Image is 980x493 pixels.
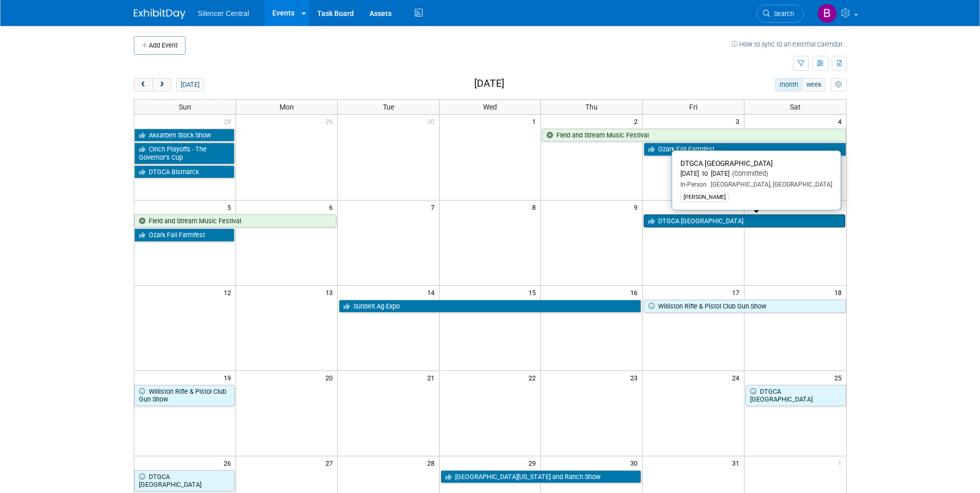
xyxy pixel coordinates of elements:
span: 14 [426,286,439,299]
span: 21 [426,371,439,384]
span: 13 [324,286,337,299]
a: Field and Stream Music Festival [542,129,846,142]
span: Wed [483,103,497,111]
span: 8 [531,201,540,213]
a: Aksarben Stock Show [134,129,235,142]
span: 22 [527,371,540,384]
span: Fri [689,103,697,111]
span: 12 [223,286,236,299]
button: myCustomButton [831,78,846,91]
a: How to sync to an external calendar... [732,40,847,48]
a: Sunbelt Ag Expo [339,300,642,313]
span: 5 [226,201,236,213]
span: In-Person [680,181,707,188]
span: 29 [324,115,337,128]
a: Cinch Playoffs - The Governor’s Cup [134,143,235,164]
span: Sat [790,103,801,111]
a: DTGCA [GEOGRAPHIC_DATA] [644,214,845,228]
span: 24 [731,371,744,384]
span: 2 [633,115,642,128]
a: [GEOGRAPHIC_DATA][US_STATE] and Ranch Show [441,470,642,484]
span: Thu [585,103,598,111]
span: (Committed) [729,170,768,177]
span: 17 [731,286,744,299]
span: 6 [328,201,337,213]
a: Williston Rifle & Pistol Club Gun Show [134,385,235,406]
span: 18 [833,286,846,299]
span: Silencer Central [198,9,250,18]
a: DTGCA Bismarck [134,165,235,179]
span: Tue [383,103,394,111]
a: Search [756,5,804,23]
span: 20 [324,371,337,384]
span: 30 [426,115,439,128]
h2: [DATE] [474,78,504,89]
a: Williston Rifle & Pistol Club Gun Show [644,300,846,313]
span: Search [770,10,794,18]
span: [GEOGRAPHIC_DATA], [GEOGRAPHIC_DATA] [707,181,832,188]
span: 9 [633,201,642,213]
button: Add Event [134,36,185,55]
span: 28 [426,456,439,469]
span: 7 [430,201,439,213]
span: 16 [629,286,642,299]
span: 23 [629,371,642,384]
span: DTGCA [GEOGRAPHIC_DATA] [680,159,773,167]
a: Field and Stream Music Festival [134,214,336,228]
a: Ozark Fall Farmfest [644,143,846,156]
span: 19 [223,371,236,384]
div: [DATE] to [DATE] [680,170,832,178]
span: 1 [531,115,540,128]
button: week [802,78,826,91]
button: [DATE] [176,78,204,91]
div: [PERSON_NAME] [680,193,729,202]
span: 31 [731,456,744,469]
button: month [775,78,802,91]
i: Personalize Calendar [835,82,842,88]
img: Billee Page [817,4,837,23]
span: 15 [527,286,540,299]
span: 30 [629,456,642,469]
button: next [152,78,172,91]
a: DTGCA [GEOGRAPHIC_DATA] [745,385,846,406]
span: 29 [527,456,540,469]
span: 26 [223,456,236,469]
span: Sun [179,103,191,111]
span: 25 [833,371,846,384]
button: prev [134,78,153,91]
span: 1 [837,456,846,469]
span: 28 [223,115,236,128]
span: 27 [324,456,337,469]
span: 3 [735,115,744,128]
a: Ozark Fall Farmfest [134,228,235,242]
a: DTGCA [GEOGRAPHIC_DATA] [134,470,235,491]
img: ExhibitDay [134,9,185,19]
span: 4 [837,115,846,128]
span: Mon [279,103,294,111]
